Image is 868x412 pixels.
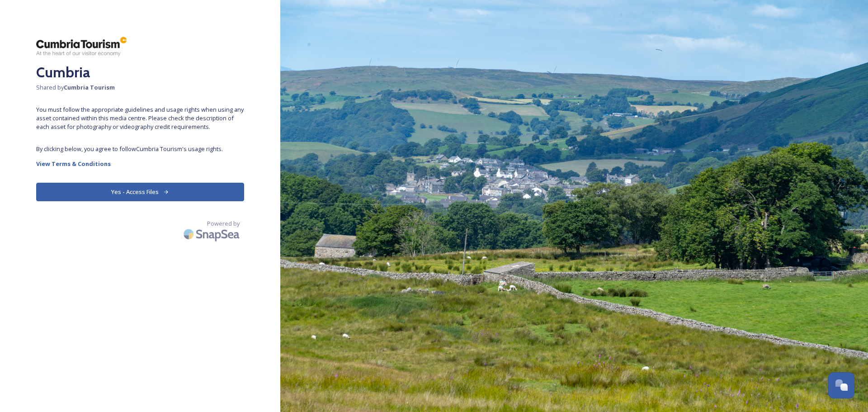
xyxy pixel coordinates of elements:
[36,105,244,132] span: You must follow the appropriate guidelines and usage rights when using any asset contained within...
[181,223,244,245] img: SnapSea Logo
[36,145,244,153] span: By clicking below, you agree to follow Cumbria Tourism 's usage rights.
[36,183,244,201] button: Yes - Access Files
[36,83,244,92] span: Shared by
[207,219,240,228] span: Powered by
[828,372,854,398] button: Open Chat
[36,160,111,168] strong: View Terms & Conditions
[36,36,127,57] img: ct_logo.png
[64,83,115,91] strong: Cumbria Tourism
[36,158,244,169] a: View Terms & Conditions
[36,62,244,83] h2: Cumbria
